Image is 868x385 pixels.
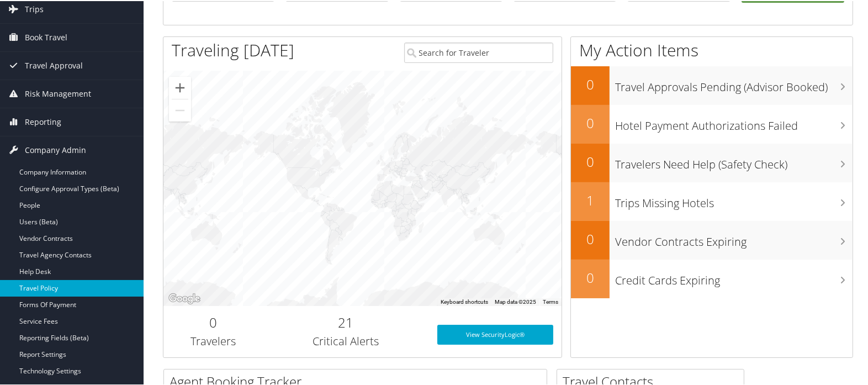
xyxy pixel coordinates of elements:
a: 0Vendor Contracts Expiring [571,220,853,259]
h3: Travelers Need Help (Safety Check) [615,150,853,171]
h1: My Action Items [571,38,853,61]
span: Book Travel [25,23,67,50]
h2: 0 [172,312,255,331]
button: Zoom out [169,98,191,120]
h2: 0 [571,113,610,131]
h3: Vendor Contracts Expiring [615,228,853,249]
a: 0Travel Approvals Pending (Advisor Booked) [571,65,853,104]
h2: 0 [571,267,610,286]
button: Zoom in [169,76,191,98]
span: Company Admin [25,135,86,163]
a: 1Trips Missing Hotels [571,181,853,220]
span: Reporting [25,107,61,135]
span: Travel Approval [25,51,83,78]
a: View SecurityLogic® [437,324,553,344]
h2: 0 [571,151,610,170]
h3: Hotel Payment Authorizations Failed [615,112,853,133]
h3: Trips Missing Hotels [615,189,853,210]
input: Search for Traveler [404,41,553,62]
a: 0Hotel Payment Authorizations Failed [571,104,853,143]
img: Google [166,291,203,305]
span: Risk Management [25,79,91,107]
h3: Travelers [172,333,255,348]
button: Keyboard shortcuts [441,297,488,305]
h2: 0 [571,229,610,247]
h3: Travel Approvals Pending (Advisor Booked) [615,73,853,94]
h3: Critical Alerts [271,333,420,348]
a: 0Credit Cards Expiring [571,259,853,297]
h3: Credit Cards Expiring [615,266,853,287]
a: 0Travelers Need Help (Safety Check) [571,143,853,181]
h2: 21 [271,312,420,331]
h2: 1 [571,190,610,209]
span: Map data ©2025 [495,298,536,304]
a: Terms (opens in new tab) [543,298,558,304]
h1: Traveling [DATE] [172,38,294,61]
h2: 0 [571,74,610,93]
a: Open this area in Google Maps (opens a new window) [166,291,203,305]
